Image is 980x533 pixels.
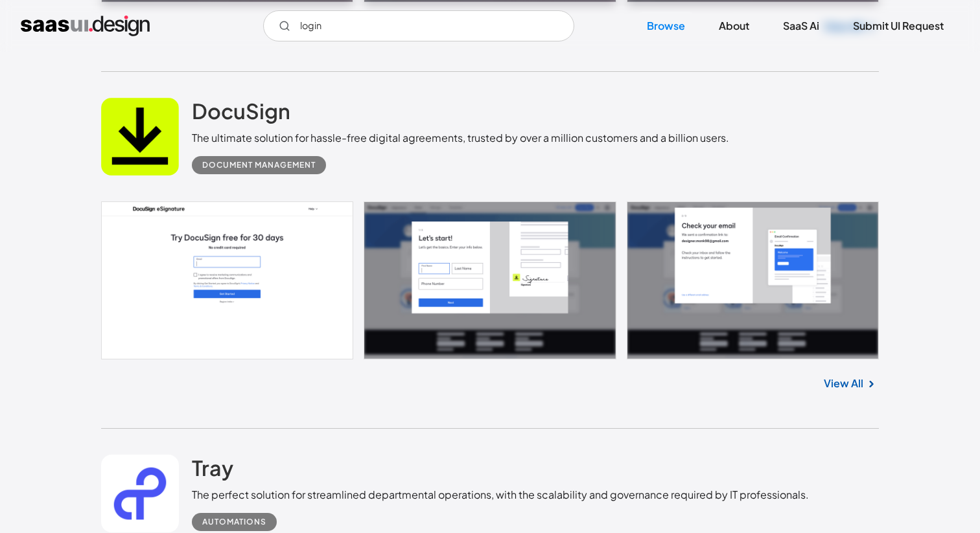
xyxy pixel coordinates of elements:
a: Tray [192,455,233,487]
div: The ultimate solution for hassle-free digital agreements, trusted by over a million customers and... [192,130,729,146]
a: Browse [631,12,701,40]
div: Automations [202,514,266,530]
input: Search UI designs you're looking for... [263,10,574,41]
form: Email Form [263,10,574,41]
a: About [703,12,765,40]
a: Submit UI Request [837,12,959,40]
h2: DocuSign [192,98,290,124]
div: Document Management [202,157,316,173]
a: home [21,16,150,36]
a: SaaS Ai [767,12,835,40]
a: DocuSign [192,98,290,130]
h2: Tray [192,455,233,481]
div: The perfect solution for streamlined departmental operations, with the scalability and governance... [192,487,809,503]
a: View All [824,376,863,391]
